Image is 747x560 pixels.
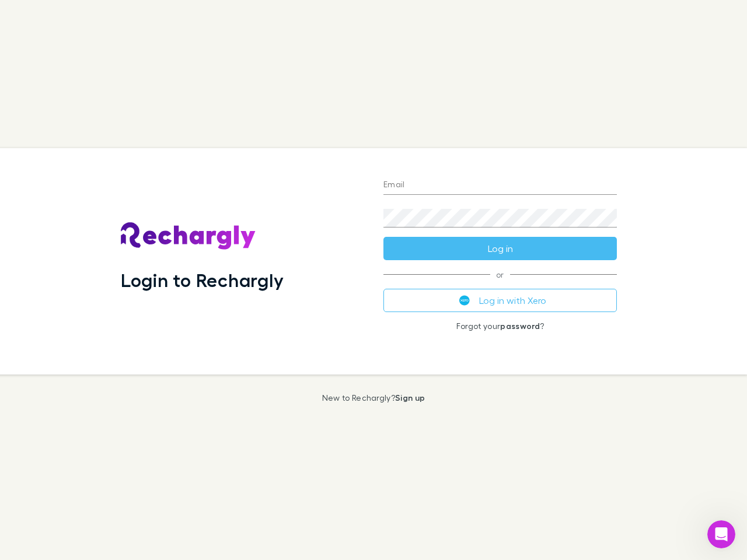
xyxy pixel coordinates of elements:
span: or [383,274,617,275]
p: Forgot your ? [383,321,617,331]
h1: Login to Rechargly [121,269,284,291]
button: Log in with Xero [383,289,617,312]
a: Sign up [395,393,425,402]
button: Log in [383,237,617,260]
iframe: Intercom live chat [707,520,735,548]
a: password [500,321,540,331]
img: Xero's logo [459,295,470,306]
p: New to Rechargly? [322,393,425,402]
img: Rechargly's Logo [121,222,256,250]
